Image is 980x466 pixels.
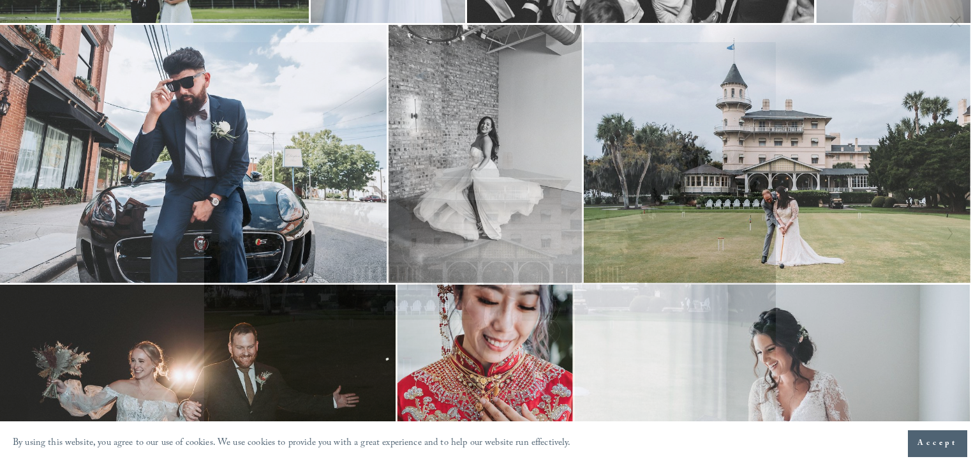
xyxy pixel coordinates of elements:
[942,225,951,241] button: Next Slide
[908,430,967,457] button: Accept
[917,437,958,450] span: Accept
[945,15,965,29] button: Close
[29,225,38,241] button: Previous Slide
[13,435,571,453] p: By using this website, you agree to our use of cookies. We use cookies to provide you with a grea...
